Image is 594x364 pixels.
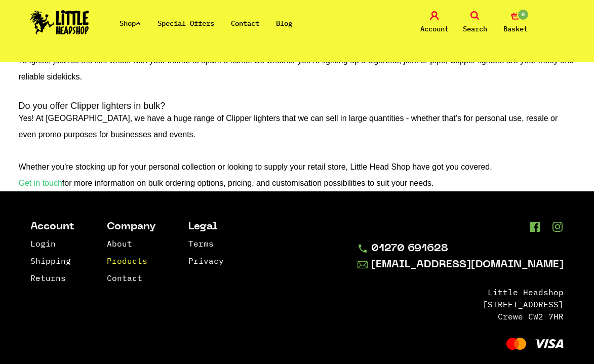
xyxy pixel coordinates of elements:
span: for more information on bulk ordering options, pricing, and customisation possibilities to suit y... [62,179,434,187]
li: Crewe CW2 7HR [358,310,564,322]
span: Yes! At [GEOGRAPHIC_DATA], we have a huge range of Clipper lighters that we can sell in large qua... [19,114,558,139]
a: Blog [276,19,292,28]
a: Products [107,256,147,266]
span: Do you offer Clipper lighters in bulk? [19,101,166,111]
span: Basket [503,23,528,35]
a: [EMAIL_ADDRESS][DOMAIN_NAME] [358,259,564,271]
a: 01270 691628 [358,244,564,254]
a: Get in touch [19,179,62,187]
img: Visa and Mastercard Accepted [506,338,564,350]
a: Returns [30,273,66,283]
li: [STREET_ADDRESS] [358,298,564,310]
span: Search [463,23,487,35]
a: Terms [188,238,214,249]
li: Legal [188,222,224,232]
span: Whether you're stocking up for your personal collection or looking to supply your retail store, L... [19,163,492,171]
span: 0 [517,9,529,21]
a: Contact [107,273,142,283]
a: Special Offers [157,19,214,28]
a: Shipping [30,256,71,266]
a: Contact [231,19,259,28]
a: Shop [120,19,141,28]
a: Search [457,11,493,35]
li: Account [30,222,74,232]
a: Privacy [188,256,224,266]
span: Account [420,23,449,35]
a: About [107,238,132,249]
img: Little Head Shop Logo [30,10,89,34]
li: Little Headshop [358,286,564,298]
a: Login [30,238,56,249]
li: Company [107,222,156,232]
a: 0 Basket [498,11,533,35]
